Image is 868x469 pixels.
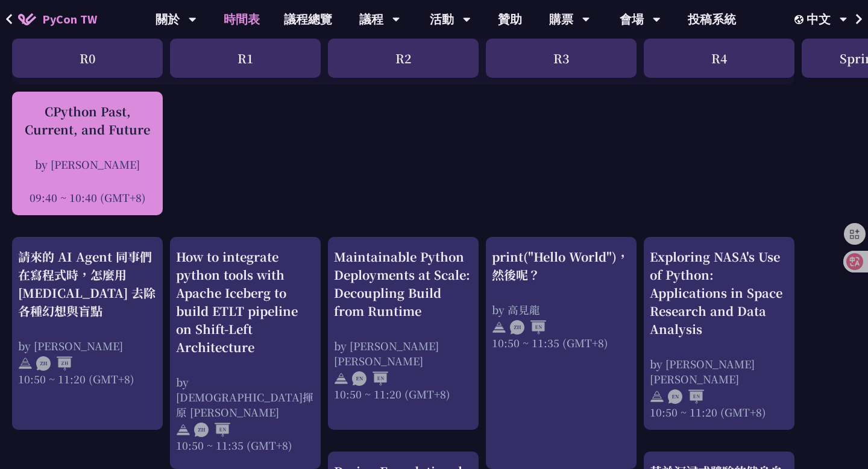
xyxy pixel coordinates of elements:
a: CPython Past, Current, and Future by [PERSON_NAME] 09:40 ~ 10:40 (GMT+8) [18,102,157,205]
img: ENEN.5a408d1.svg [668,389,704,404]
a: PyCon TW [6,4,109,34]
div: R2 [328,39,479,78]
img: svg+xml;base64,PHN2ZyB4bWxucz0iaHR0cDovL3d3dy53My5vcmcvMjAwMC9zdmciIHdpZHRoPSIyNCIgaGVpZ2h0PSIyNC... [650,389,664,404]
img: ZHEN.371966e.svg [510,320,546,335]
img: svg+xml;base64,PHN2ZyB4bWxucz0iaHR0cDovL3d3dy53My5vcmcvMjAwMC9zdmciIHdpZHRoPSIyNCIgaGVpZ2h0PSIyNC... [18,356,33,371]
img: ENEN.5a408d1.svg [352,371,388,386]
div: 10:50 ~ 11:35 (GMT+8) [176,438,315,453]
img: Home icon of PyCon TW 2025 [18,13,36,25]
div: 09:40 ~ 10:40 (GMT+8) [18,190,157,205]
a: Maintainable Python Deployments at Scale: Decoupling Build from Runtime by [PERSON_NAME] [PERSON_... [334,248,473,420]
div: by [PERSON_NAME] [PERSON_NAME] [334,338,473,368]
img: svg+xml;base64,PHN2ZyB4bWxucz0iaHR0cDovL3d3dy53My5vcmcvMjAwMC9zdmciIHdpZHRoPSIyNCIgaGVpZ2h0PSIyNC... [176,423,190,437]
div: R0 [12,39,163,78]
div: by [DEMOGRAPHIC_DATA]揮原 [PERSON_NAME] [176,374,315,420]
a: How to integrate python tools with Apache Iceberg to build ETLT pipeline on Shift-Left Architectu... [176,248,315,459]
div: R3 [486,39,637,78]
img: svg+xml;base64,PHN2ZyB4bWxucz0iaHR0cDovL3d3dy53My5vcmcvMjAwMC9zdmciIHdpZHRoPSIyNCIgaGVpZ2h0PSIyNC... [492,320,506,335]
img: ZHEN.371966e.svg [194,423,230,437]
div: 請來的 AI Agent 同事們在寫程式時，怎麼用 [MEDICAL_DATA] 去除各種幻想與盲點 [18,248,157,320]
div: R4 [644,39,794,78]
div: Maintainable Python Deployments at Scale: Decoupling Build from Runtime [334,248,473,320]
div: by [PERSON_NAME] [18,338,157,353]
span: PyCon TW [42,10,97,28]
img: ZHZH.38617ef.svg [36,356,72,371]
div: print("Hello World")，然後呢？ [492,248,631,284]
div: 10:50 ~ 11:20 (GMT+8) [18,371,157,386]
div: How to integrate python tools with Apache Iceberg to build ETLT pipeline on Shift-Left Architecture [176,248,315,356]
a: Exploring NASA's Use of Python: Applications in Space Research and Data Analysis by [PERSON_NAME]... [650,248,788,420]
div: 10:50 ~ 11:35 (GMT+8) [492,335,631,350]
img: svg+xml;base64,PHN2ZyB4bWxucz0iaHR0cDovL3d3dy53My5vcmcvMjAwMC9zdmciIHdpZHRoPSIyNCIgaGVpZ2h0PSIyNC... [334,371,348,386]
div: by [PERSON_NAME] [18,157,157,172]
div: CPython Past, Current, and Future [18,102,157,139]
div: 10:50 ~ 11:20 (GMT+8) [650,404,788,420]
img: Locale Icon [794,15,807,24]
a: print("Hello World")，然後呢？ by 高見龍 10:50 ~ 11:35 (GMT+8) [492,248,631,459]
div: Exploring NASA's Use of Python: Applications in Space Research and Data Analysis [650,248,788,338]
div: R1 [170,39,321,78]
div: by 高見龍 [492,302,631,317]
div: 10:50 ~ 11:20 (GMT+8) [334,386,473,401]
div: by [PERSON_NAME] [PERSON_NAME] [650,356,788,386]
a: 請來的 AI Agent 同事們在寫程式時，怎麼用 [MEDICAL_DATA] 去除各種幻想與盲點 by [PERSON_NAME] 10:50 ~ 11:20 (GMT+8) [18,248,157,420]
